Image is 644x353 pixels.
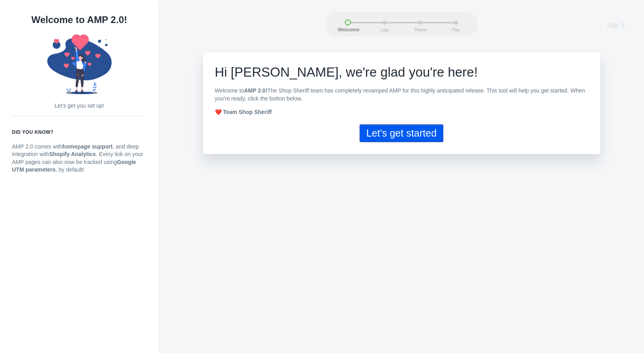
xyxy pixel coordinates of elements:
[446,28,466,32] span: Plan
[215,64,588,80] h1: e're glad you're here!
[607,21,618,29] span: Skip
[360,124,443,142] button: Let's get started
[12,143,147,174] p: AMP 2.0 comes with , and deep integration with . Every link on your AMP pages can also now be tra...
[375,28,395,32] span: Logo
[604,313,634,343] iframe: Drift Widget Chat Controller
[12,128,147,136] h6: Did you know?
[215,87,588,102] p: Welcome to The Shop Sheriff team has completely revamped AMP for this highly anticipated release....
[338,27,358,33] span: Welcome
[215,65,356,79] span: Hi [PERSON_NAME], w
[62,143,112,150] strong: homepage support
[12,12,147,28] h1: Welcome to AMP 2.0!
[12,102,147,110] p: Let's get you set up!
[607,19,630,30] a: Skip
[244,87,267,94] b: AMP 2.0!
[49,151,96,157] strong: Shopify Analytics
[410,28,430,32] span: Theme
[12,159,136,173] strong: Google UTM parameters
[215,109,272,115] strong: ❤️ Team Shop Sheriff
